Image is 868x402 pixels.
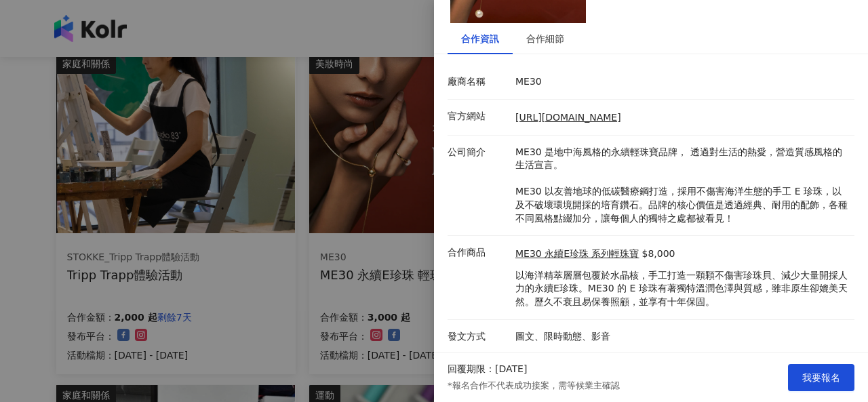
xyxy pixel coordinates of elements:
p: $8,000 [642,247,675,261]
span: 我要報名 [802,372,840,383]
a: ME30 永續E珍珠 系列輕珠寶 [515,247,639,261]
p: 官方網站 [448,110,509,123]
a: [URL][DOMAIN_NAME] [515,112,621,123]
div: 合作資訊 [461,31,499,46]
p: 以海洋精萃層層包覆於水晶核，手工打造一顆顆不傷害珍珠貝、減少大量開採人力的永續E珍珠。ME30 的 E 珍珠有著獨特溫潤色澤與質感，雖非原生卻媲美天然。歷久不衰且易保養照顧，並享有十年保固。 [515,269,848,309]
div: 合作細節 [526,31,564,46]
p: 廠商名稱 [448,75,509,89]
p: 回覆期限：[DATE] [448,363,527,376]
p: ME30 [515,75,848,89]
p: 圖文、限時動態、影音 [515,330,848,344]
p: 合作商品 [448,246,509,260]
p: 發文方式 [448,330,509,344]
p: 公司簡介 [448,146,509,159]
p: *報名合作不代表成功接案，需等候業主確認 [448,380,620,392]
button: 我要報名 [788,364,854,391]
p: ME30 是地中海風格的永續輕珠寶品牌， 透過對生活的熱愛，營造質感風格的生活宣言。 ME30 以友善地球的低碳醫療鋼打造，採用不傷害海洋生態的手工 E 珍珠，以及不破壞環境開採的培育鑽石。品牌... [515,146,848,226]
